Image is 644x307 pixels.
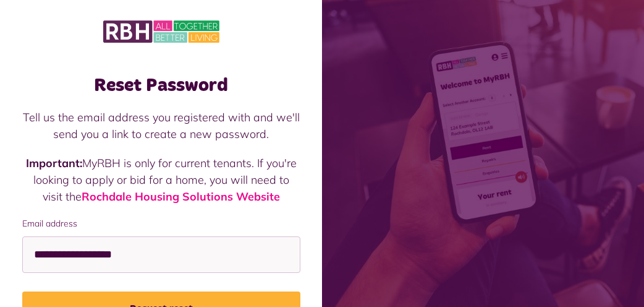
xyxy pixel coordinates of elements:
[22,217,300,230] label: Email address
[82,189,280,204] a: Rochdale Housing Solutions Website
[22,109,300,142] p: Tell us the email address you registered with and we'll send you a link to create a new password.
[22,74,300,97] h1: Reset Password
[22,155,300,205] p: MyRBH is only for current tenants. If you're looking to apply or bid for a home, you will need to...
[103,19,219,45] img: MyRBH
[26,156,82,170] strong: Important:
